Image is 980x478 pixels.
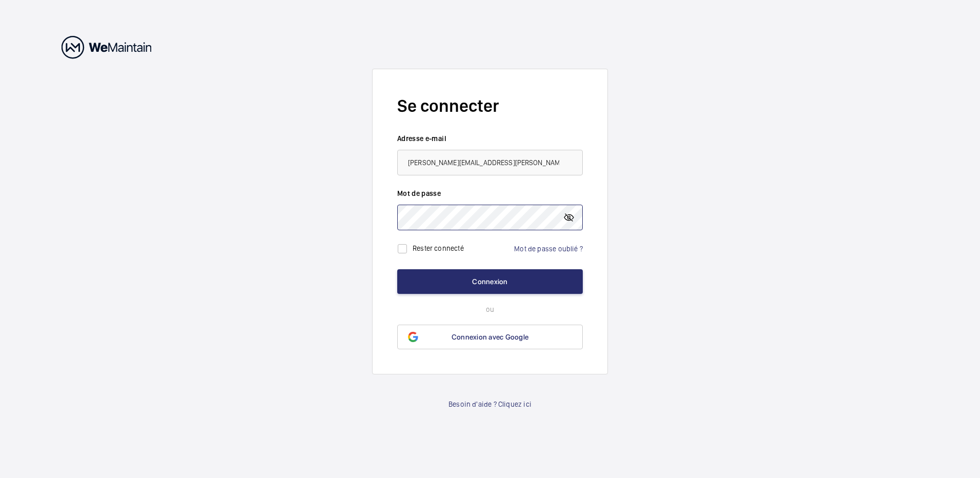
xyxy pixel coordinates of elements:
[397,133,583,144] label: Adresse e-mail
[397,304,583,314] p: ou
[397,188,583,198] label: Mot de passe
[397,269,583,294] button: Connexion
[397,150,583,175] input: Votre adresse e-mail
[413,244,464,252] label: Rester connecté
[397,94,583,118] h2: Se connecter
[514,245,583,253] a: Mot de passe oublié ?
[452,333,528,341] span: Connexion avec Google
[448,399,532,409] a: Besoin d'aide ? Cliquez ici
